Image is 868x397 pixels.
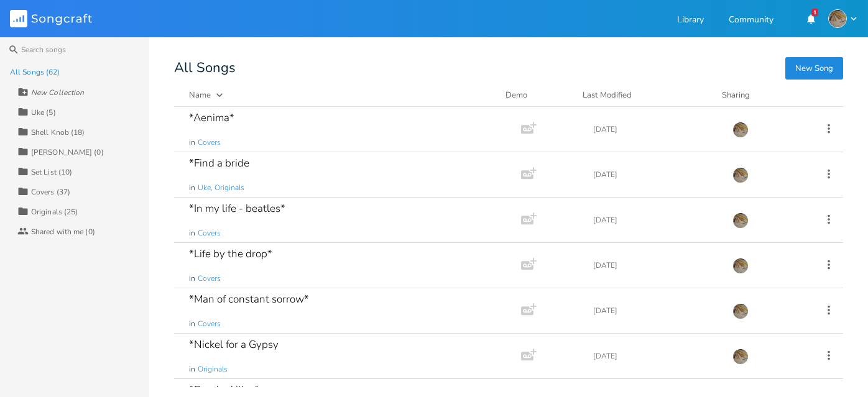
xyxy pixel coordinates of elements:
[189,158,249,168] div: *Find a bride
[189,203,285,214] div: *In my life - beatles*
[189,294,309,304] div: *Man of constant sorrow*
[189,89,491,101] button: Name
[593,216,718,224] div: [DATE]
[189,89,211,101] div: Name
[189,249,272,259] div: *Life by the drop*
[31,228,95,235] div: Shared with me (0)
[189,385,259,395] div: *Psycho killer*
[677,16,704,26] a: Library
[593,307,718,314] div: [DATE]
[198,137,221,148] span: Covers
[31,168,72,176] div: Set List (10)
[31,109,56,116] div: Uke (5)
[506,89,568,101] div: Demo
[583,89,632,101] div: Last Modified
[174,62,843,74] div: All Songs
[189,319,195,329] span: in
[593,352,718,360] div: [DATE]
[198,364,228,375] span: Originals
[593,262,718,269] div: [DATE]
[811,9,818,16] div: 1
[10,68,60,76] div: All Songs (62)
[732,258,749,274] img: dustindegase
[198,273,221,284] span: Covers
[732,212,749,229] img: dustindegase
[785,57,843,80] button: New Song
[31,188,70,196] div: Covers (37)
[798,7,823,30] button: 1
[828,9,847,28] img: dustindegase
[189,273,195,284] span: in
[732,303,749,319] img: dustindegase
[189,364,195,375] span: in
[732,167,749,183] img: dustindegase
[583,89,707,101] button: Last Modified
[31,129,85,136] div: Shell Knob (18)
[198,228,221,239] span: Covers
[31,89,84,96] div: New Collection
[722,89,796,101] div: Sharing
[593,125,718,133] div: [DATE]
[189,137,195,148] span: in
[189,183,195,193] span: in
[729,16,773,26] a: Community
[189,228,195,239] span: in
[593,171,718,178] div: [DATE]
[189,339,279,350] div: *Nickel for a Gypsy
[31,208,78,216] div: Originals (25)
[31,148,104,156] div: [PERSON_NAME] (0)
[732,349,749,365] img: dustindegase
[732,122,749,138] img: dustindegase
[198,183,244,193] span: Uke, Originals
[198,319,221,329] span: Covers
